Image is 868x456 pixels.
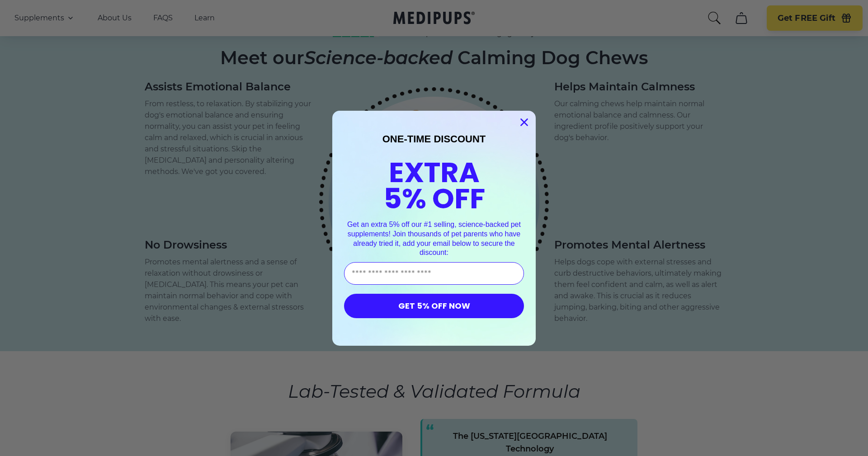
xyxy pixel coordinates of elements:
[382,133,486,145] span: ONE-TIME DISCOUNT
[389,153,480,192] span: EXTRA
[347,221,521,256] span: Get an extra 5% off our #1 selling, science-backed pet supplements! Join thousands of pet parents...
[516,114,532,130] button: Close dialog
[344,294,524,318] button: GET 5% OFF NOW
[383,179,485,218] span: 5% OFF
